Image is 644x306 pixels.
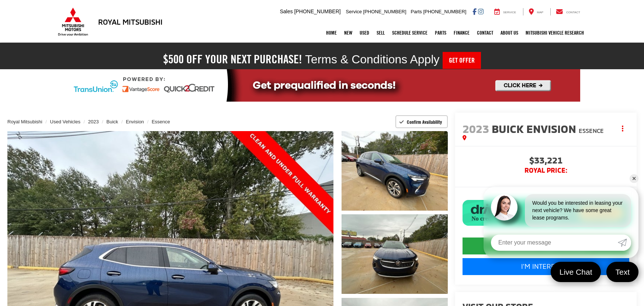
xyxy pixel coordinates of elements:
[618,235,631,251] a: Submit
[612,267,633,277] span: Text
[294,8,341,14] span: [PHONE_NUMBER]
[280,8,293,14] span: Sales
[463,238,629,254] : CALCULATE YOUR PAYMENT
[56,7,90,36] img: Mitsubishi
[491,235,618,251] input: Enter your message
[346,9,362,14] span: Service
[407,119,442,125] span: Confirm Availability
[126,119,144,124] a: Envision
[443,52,481,69] a: Get Offer
[556,267,596,277] span: Live Chat
[551,262,601,282] a: Live Chat
[342,214,448,294] a: Expand Photo 2
[550,8,586,15] a: Contact
[489,8,522,15] a: Service
[322,24,340,42] a: Home
[411,9,422,14] span: Parts
[342,131,448,211] a: Expand Photo 1
[98,18,163,26] h3: Royal Mitsubishi
[472,8,477,14] a: Facebook: Click to visit our Facebook page
[450,24,473,42] a: Finance
[463,258,629,275] a: I'm Interested
[107,119,118,124] a: Buick
[566,11,580,14] span: Contact
[616,122,629,135] button: Actions
[373,24,388,42] a: Sell
[622,126,623,131] span: dropdown dots
[579,127,604,134] span: Essence
[50,119,80,124] a: Used Vehicles
[463,167,629,174] span: Royal PRICE:
[388,24,431,42] a: Schedule Service: Opens in a new tab
[340,24,356,42] a: New
[525,194,631,227] div: Would you be interested in leasing your next vehicle? We have some great lease programs.
[431,24,450,42] a: Parts: Opens in a new tab
[64,69,580,102] img: Quick2Credit
[522,24,588,42] a: Mitsubishi Vehicle Research
[423,9,466,14] span: [PHONE_NUMBER]
[473,24,497,42] a: Contact
[606,262,638,282] a: Text
[497,24,522,42] a: About Us
[523,8,549,15] a: Map
[152,119,170,124] a: Essence
[340,214,449,295] img: 2023 Buick Envision Essence
[463,122,489,135] span: 2023
[503,11,516,14] span: Service
[491,194,517,221] img: Agent profile photo
[305,53,440,66] span: Terms & Conditions Apply
[492,122,579,135] span: Buick Envision
[88,119,99,124] a: 2023
[363,9,406,14] span: [PHONE_NUMBER]
[356,24,373,42] a: Used
[340,130,449,211] img: 2023 Buick Envision Essence
[463,156,629,167] span: $33,221
[537,11,543,14] span: Map
[478,8,484,14] a: Instagram: Click to visit our Instagram page
[395,115,448,128] button: Confirm Availability
[163,54,302,64] h2: $500 off your next purchase!
[7,119,42,124] a: Royal Mitsubishi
